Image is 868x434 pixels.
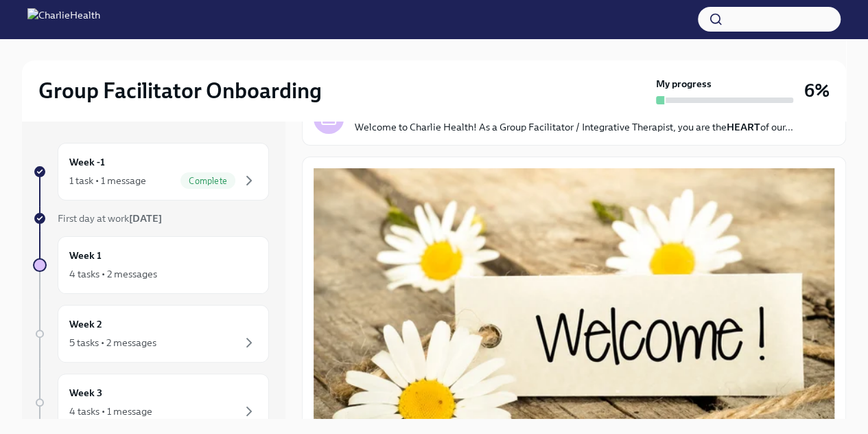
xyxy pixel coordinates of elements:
img: CharlieHealth [27,8,100,30]
h3: 6% [804,78,830,103]
p: Welcome to Charlie Health! As a Group Facilitator / Integrative Therapist, you are the of our... [355,120,793,134]
h2: Group Facilitator Onboarding [38,77,322,104]
div: 4 tasks • 1 message [69,404,152,418]
h6: Week -1 [69,155,105,170]
h6: Week 2 [69,317,102,332]
div: 4 tasks • 2 messages [69,267,157,281]
a: Week 25 tasks • 2 messages [33,305,269,363]
strong: My progress [656,77,712,91]
a: Week -11 task • 1 messageComplete [33,143,269,201]
span: First day at work [58,212,162,225]
strong: HEART [727,121,760,133]
strong: [DATE] [129,212,162,225]
div: 5 tasks • 2 messages [69,336,156,350]
span: Complete [180,176,235,186]
a: Week 14 tasks • 2 messages [33,236,269,294]
div: 1 task • 1 message [69,174,146,187]
h6: Week 1 [69,248,102,263]
a: First day at work[DATE] [33,212,269,225]
a: Week 34 tasks • 1 message [33,374,269,431]
h6: Week 3 [69,385,102,400]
